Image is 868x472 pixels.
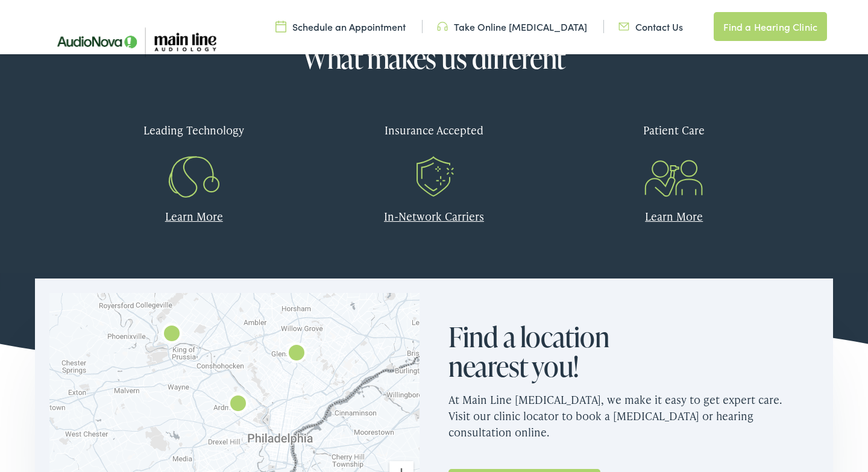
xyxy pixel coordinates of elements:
img: utility icon [275,20,286,33]
a: Take Online [MEDICAL_DATA] [437,20,587,33]
a: Schedule an Appointment [275,20,406,33]
a: Learn More [645,209,703,224]
img: utility icon [437,20,448,33]
p: At Main Line [MEDICAL_DATA], we make it easy to get expert care. Visit our clinic locator to book... [448,382,819,450]
div: Patient Care [563,112,785,148]
div: Main Line Audiology by AudioNova [224,391,253,420]
a: Find a Hearing Clinic [714,12,827,41]
div: Insurance Accepted [323,112,545,148]
a: Patient Care [563,112,785,184]
div: AudioNova [282,340,311,369]
a: Insurance Accepted [323,112,545,184]
a: Learn More [165,209,223,224]
h2: Find a location nearest you! [448,322,641,382]
a: In-Network Carriers [384,209,484,224]
img: utility icon [618,20,629,33]
div: Leading Technology [83,112,305,148]
a: Contact Us [618,20,683,33]
h2: What makes us different [83,43,785,74]
a: Leading Technology [83,112,305,184]
div: Main Line Audiology by AudioNova [157,321,186,350]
